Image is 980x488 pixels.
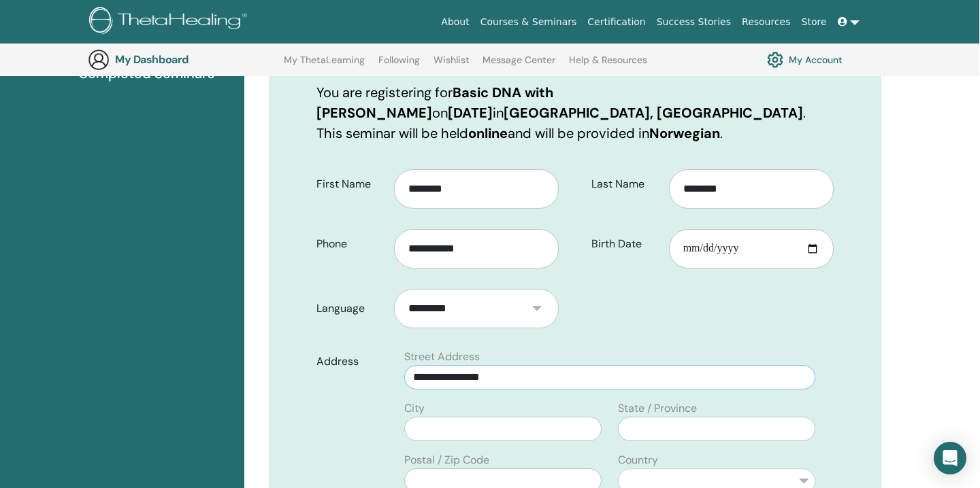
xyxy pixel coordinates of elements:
[649,124,720,142] b: Norwegian
[767,48,783,71] img: cog.svg
[618,400,697,417] label: State / Province
[468,124,508,142] b: online
[88,49,110,71] img: generic-user-icon.jpg
[475,10,583,35] a: Courses & Seminars
[434,54,470,76] a: Wishlist
[404,349,480,365] label: Street Address
[504,104,803,122] b: [GEOGRAPHIC_DATA], [GEOGRAPHIC_DATA]
[306,296,394,321] label: Language
[436,10,474,35] a: About
[483,54,555,76] a: Message Center
[378,54,420,76] a: Following
[796,10,832,35] a: Store
[618,452,658,468] label: Country
[284,54,365,76] a: My ThetaLearning
[89,7,252,37] img: logo.png
[404,400,425,417] label: City
[306,171,394,197] label: First Name
[316,82,834,143] p: You are registering for on in . This seminar will be held and will be provided in .
[581,231,669,257] label: Birth Date
[581,171,669,197] label: Last Name
[306,349,396,374] label: Address
[115,53,251,66] h3: My Dashboard
[404,452,489,468] label: Postal / Zip Code
[582,10,651,35] a: Certification
[736,10,796,35] a: Resources
[934,442,966,474] div: Open Intercom Messenger
[651,10,736,35] a: Success Stories
[306,231,394,257] label: Phone
[448,104,493,122] b: [DATE]
[767,48,843,71] a: My Account
[569,54,647,76] a: Help & Resources
[316,84,553,122] b: Basic DNA with [PERSON_NAME]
